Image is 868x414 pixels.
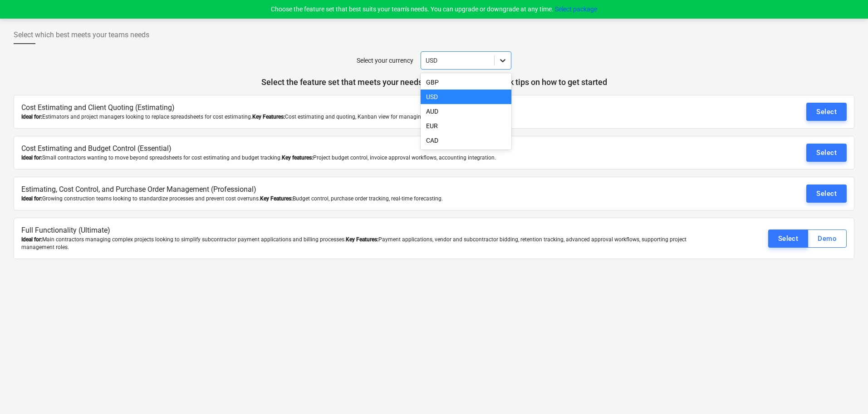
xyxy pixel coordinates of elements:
[818,233,837,244] div: Demo
[260,195,293,202] b: Key Features:
[21,155,42,161] b: Ideal for:
[816,106,837,118] div: Select
[21,195,42,202] b: Ideal for:
[346,236,378,243] b: Key Features:
[21,236,709,251] div: Main contractors managing complex projects looking to simplify subcontractor payment applications...
[421,119,511,133] div: EUR
[14,30,149,40] span: Select which best meets your teams needs
[778,233,799,244] div: Select
[421,104,511,119] div: AUD
[816,147,837,159] div: Select
[271,5,597,14] p: Choose the feature set that best suits your team's needs. You can upgrade or downgrade at any time.
[808,229,847,248] button: Demo
[357,56,413,65] p: Select your currency
[421,75,511,90] div: GBP
[21,103,709,113] p: Cost Estimating and Client Quoting (Estimating)
[21,195,709,203] div: Growing construction teams looking to standardize processes and prevent cost overruns. Budget con...
[14,77,854,88] p: Select the feature set that meets your needs, and we'll send you quick tips on how to get started
[21,113,709,121] div: Estimators and project managers looking to replace spreadsheets for cost estimating. Cost estimat...
[768,229,809,248] button: Select
[806,185,847,203] button: Select
[806,144,847,162] button: Select
[252,114,285,120] b: Key Features:
[816,188,837,200] div: Select
[421,133,511,148] div: CAD
[806,103,847,121] button: Select
[421,90,511,104] div: USD
[21,225,709,236] p: Full Functionality (Ultimate)
[21,114,42,120] b: Ideal for:
[555,5,597,14] button: Select package
[21,236,42,243] b: Ideal for:
[21,144,709,154] p: Cost Estimating and Budget Control (Essential)
[282,155,313,161] b: Key features:
[21,185,709,195] p: Estimating, Cost Control, and Purchase Order Management (Professional)
[823,370,868,414] iframe: Chat Widget
[21,154,709,162] div: Small contractors wanting to move beyond spreadsheets for cost estimating and budget tracking. Pr...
